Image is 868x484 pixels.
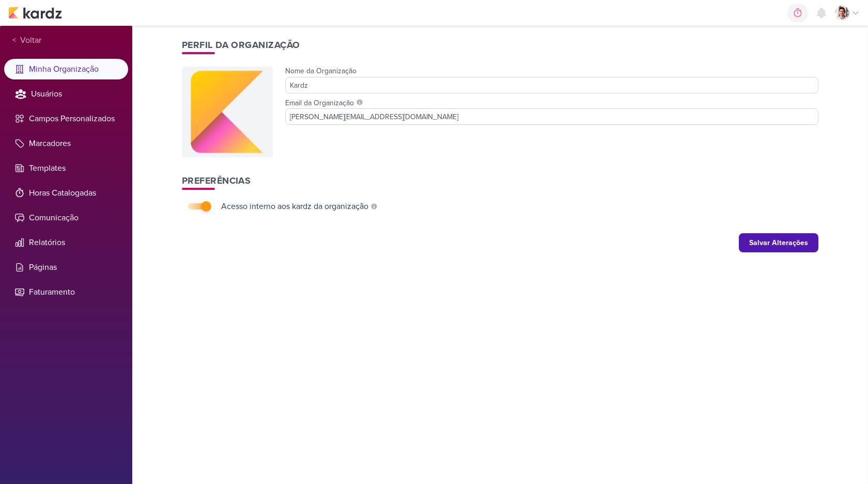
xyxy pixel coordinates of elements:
[182,38,818,52] h1: Perfil da Organização
[4,59,128,79] li: Minha Organização
[182,174,818,188] h1: Preferências
[739,233,818,252] button: Salvar Alterações
[16,34,41,46] span: Voltar
[4,108,128,129] li: Campos Personalizados
[285,98,818,108] label: Email da Organização
[4,133,128,154] li: Marcadores
[221,200,368,213] div: Acesso interno aos kardz da organização
[285,67,357,75] label: Nome da Organização
[4,183,128,203] li: Horas Catalogadas
[4,232,128,253] li: Relatórios
[4,84,128,104] li: Usuários
[4,257,128,278] li: Páginas
[4,207,128,228] li: Comunicação
[4,282,128,302] li: Faturamento
[835,6,849,20] img: Lucas Pessoa
[8,7,62,19] img: kardz.app
[12,35,16,46] span: <
[4,158,128,179] li: Templates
